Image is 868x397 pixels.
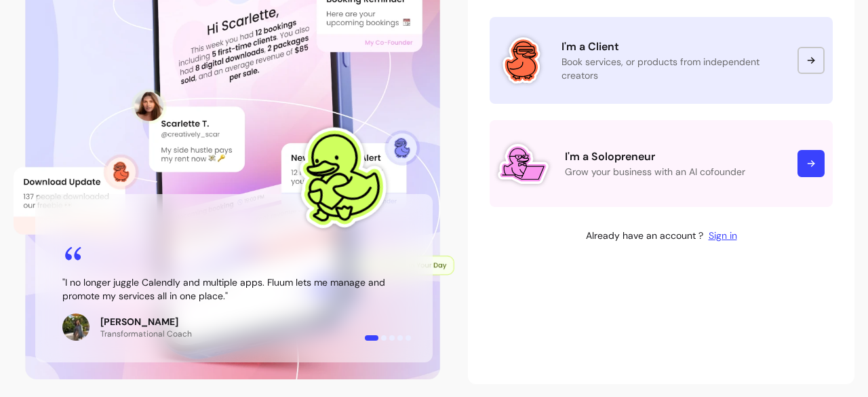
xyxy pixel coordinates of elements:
[561,55,781,82] p: Book services, or products from independent creators
[565,165,781,178] p: Grow your business with an AI cofounder
[100,328,192,339] p: Transformational Coach
[281,117,401,238] img: Fluum Duck sticker
[565,149,781,165] p: I'm a Solopreneur
[709,229,737,242] a: Sign in
[498,138,549,189] img: Fluum Duck sticker
[62,276,406,303] blockquote: " I no longer juggle Calendly and multiple apps. Fluum lets me manage and promote my services all...
[100,315,192,328] p: [PERSON_NAME]
[586,229,703,242] p: Already have an account ?
[490,17,833,104] a: Fluum Duck stickerI'm a ClientBook services, or products from independent creators
[561,39,781,55] p: I'm a Client
[498,37,545,84] img: Fluum Duck sticker
[62,314,90,341] img: Review avatar
[490,120,833,207] a: Fluum Duck stickerI'm a SolopreneurGrow your business with an AI cofounder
